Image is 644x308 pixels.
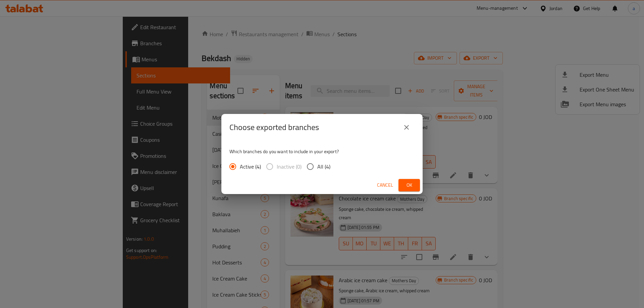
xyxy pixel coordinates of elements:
[240,163,261,171] span: Active (4)
[229,122,319,133] h2: Choose exported branches
[377,181,393,189] span: Cancel
[398,119,415,135] button: close
[374,179,396,191] button: Cancel
[229,148,415,155] p: Which branches do you want to include in your export?
[277,163,302,171] span: Inactive (0)
[317,163,330,171] span: All (4)
[404,181,415,189] span: Ok
[398,179,420,191] button: Ok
